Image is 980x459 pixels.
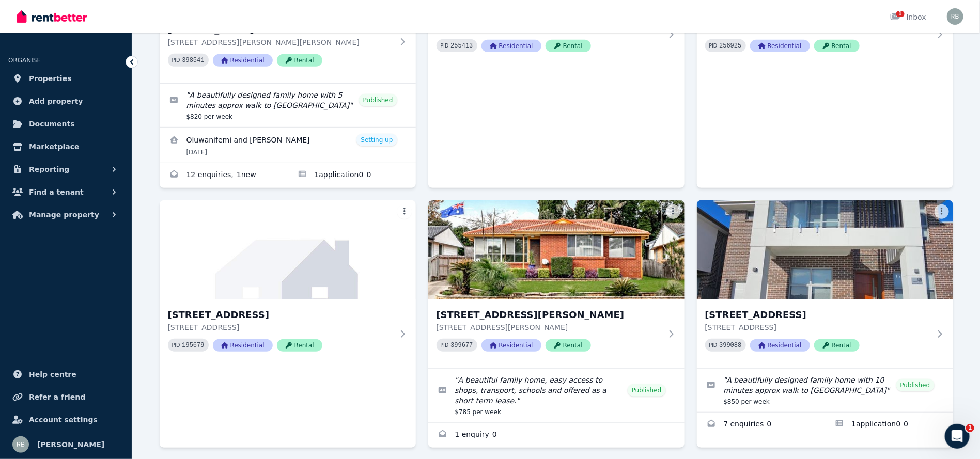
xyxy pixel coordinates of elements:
code: 399677 [450,342,473,349]
a: Help centre [8,364,123,385]
span: Rental [277,339,322,352]
p: [STREET_ADDRESS] [705,322,930,333]
a: Applications for 20 Burcham St, Marsden Park [288,163,416,188]
span: Refer a friend [29,391,85,403]
a: Account settings [8,409,123,430]
span: Residential [750,40,810,52]
small: PID [441,342,449,348]
span: Marketplace [29,140,79,153]
span: Documents [29,118,75,130]
a: Edit listing: A beautifully designed family home with 10 minutes approx walk to Northbourne Publi... [697,369,953,412]
span: Account settings [29,414,98,426]
span: [PERSON_NAME] [37,438,104,451]
code: 399088 [719,342,741,349]
small: PID [441,43,449,49]
span: Residential [481,339,541,352]
img: 136 Parkway Dr, Marsden Park [697,200,953,299]
img: RentBetter [17,9,87,24]
a: View details for Oluwanifemi and Adebayo Olumide [160,128,416,163]
button: More options [397,204,412,219]
code: 256925 [719,42,741,50]
span: Rental [277,54,322,67]
p: [STREET_ADDRESS] [168,322,393,333]
span: 1 [896,11,905,17]
a: Marketplace [8,136,123,157]
small: PID [709,342,718,348]
span: ORGANISE [8,57,41,64]
button: More options [666,204,680,219]
h3: [STREET_ADDRESS][PERSON_NAME] [437,308,662,322]
span: Rental [546,40,591,52]
span: Residential [213,54,273,67]
div: Inbox [890,12,926,22]
a: Refer a friend [8,387,123,407]
span: Manage property [29,209,99,221]
span: Residential [213,339,273,352]
a: Enquiries for 49 Ursula St, Cootamundra [428,423,685,448]
button: Find a tenant [8,182,123,202]
span: Add property [29,95,83,107]
span: Properties [29,72,72,85]
span: Residential [481,40,541,52]
span: Reporting [29,163,69,176]
code: 195679 [182,342,204,349]
span: Rental [814,40,860,52]
h3: [STREET_ADDRESS] [705,308,930,322]
a: 49 Ursula St, Cootamundra[STREET_ADDRESS][PERSON_NAME][STREET_ADDRESS][PERSON_NAME]PID 399677Resi... [428,200,685,368]
button: Reporting [8,159,123,180]
a: Documents [8,114,123,134]
h3: [STREET_ADDRESS] [168,308,393,322]
a: Enquiries for 20 Burcham St, Marsden Park [160,163,288,188]
small: PID [172,342,180,348]
span: Residential [750,339,810,352]
code: 255413 [450,42,473,50]
p: [STREET_ADDRESS][PERSON_NAME][PERSON_NAME] [168,37,393,48]
span: Rental [814,339,860,352]
a: Edit listing: A beautifully designed family home with 5 minutes approx walk to Northbourne Public... [160,84,416,127]
small: PID [709,43,718,49]
img: Raj Bala [947,8,963,25]
img: Raj Bala [12,436,29,453]
img: 35 Tomah Crescent, The Ponds [160,200,416,299]
iframe: Intercom live chat [945,424,970,449]
a: Edit listing: A beautiful family home, easy access to shops, transport, schools and offered as a ... [428,369,685,422]
img: 49 Ursula St, Cootamundra [428,200,685,299]
a: 136 Parkway Dr, Marsden Park[STREET_ADDRESS][STREET_ADDRESS]PID 399088ResidentialRental [697,200,953,368]
button: Manage property [8,204,123,225]
a: Properties [8,68,123,89]
a: Applications for 136 Parkway Dr, Marsden Park [825,413,953,437]
a: Add property [8,91,123,112]
a: 35 Tomah Crescent, The Ponds[STREET_ADDRESS][STREET_ADDRESS]PID 195679ResidentialRental [160,200,416,368]
span: Help centre [29,368,76,381]
span: Rental [546,339,591,352]
button: More options [935,204,949,219]
p: [STREET_ADDRESS][PERSON_NAME] [437,322,662,333]
small: PID [172,57,180,63]
span: Find a tenant [29,186,84,198]
a: Enquiries for 136 Parkway Dr, Marsden Park [697,413,825,437]
code: 398541 [182,57,204,64]
span: 1 [966,424,974,432]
